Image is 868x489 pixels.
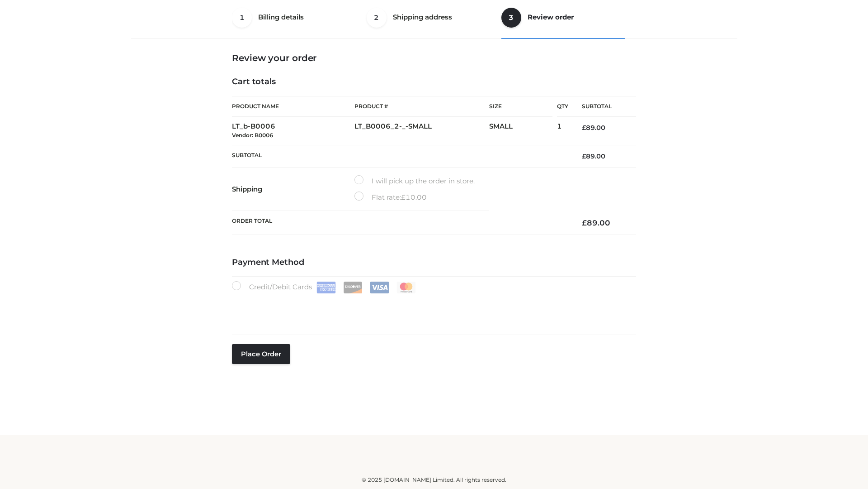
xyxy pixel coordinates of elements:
th: Qty [557,96,568,117]
span: £ [582,218,587,227]
th: Shipping [232,168,354,211]
img: Discover [343,282,363,293]
label: Credit/Debit Cards [232,281,417,293]
img: Mastercard [396,282,416,293]
th: Order Total [232,211,568,235]
td: SMALL [489,117,557,145]
h4: Cart totals [232,77,636,87]
th: Product # [354,96,489,117]
td: 1 [557,117,568,145]
img: Amex [316,282,336,293]
h3: Review your order [232,53,636,63]
label: Flat rate: [354,192,427,203]
th: Product Name [232,96,354,117]
div: © 2025 [DOMAIN_NAME] Limited. All rights reserved. [134,475,734,484]
bdi: 10.00 [401,193,427,201]
th: Subtotal [568,96,636,117]
button: Place order [232,344,290,364]
iframe: Secure payment input frame [230,292,634,325]
bdi: 89.00 [582,152,605,160]
span: £ [582,124,586,132]
img: Visa [370,282,389,293]
small: Vendor: B0006 [232,132,273,139]
th: Subtotal [232,145,568,167]
th: Size [489,96,552,117]
label: I will pick up the order in store. [354,175,475,187]
span: £ [401,193,406,201]
span: £ [582,152,586,160]
td: LT_b-B0006 [232,117,354,145]
td: LT_B0006_2-_-SMALL [354,117,489,145]
bdi: 89.00 [582,218,610,227]
bdi: 89.00 [582,124,605,132]
h4: Payment Method [232,258,636,268]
